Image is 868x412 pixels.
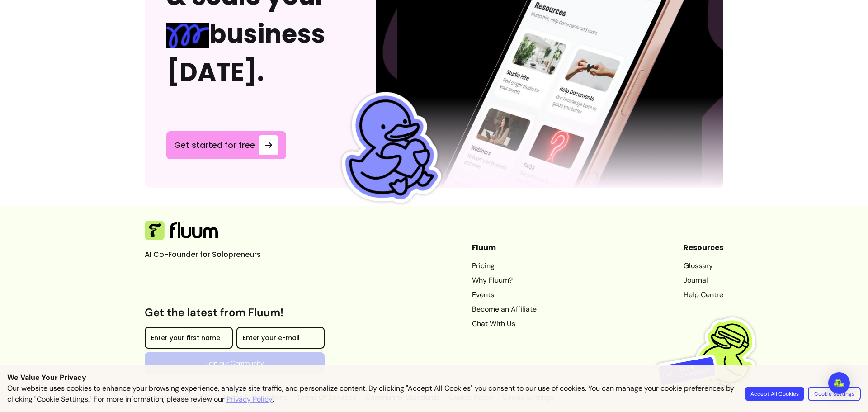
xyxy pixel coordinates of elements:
[472,304,537,315] a: Become an Affiliate
[684,242,723,253] header: Resources
[145,305,325,320] h3: Get the latest from Fluum!
[684,260,723,271] a: Glossary
[684,289,723,300] a: Help Centre
[745,387,804,401] button: Accept All Cookies
[145,249,280,260] p: AI Co-Founder for Solopreneurs
[166,23,209,48] img: spring Blue
[808,387,861,401] button: Cookie Settings
[472,289,537,300] a: Events
[151,335,226,344] input: Enter your first name
[472,260,537,271] a: Pricing
[684,275,723,286] a: Journal
[828,372,850,394] div: Open Intercom Messenger
[472,275,537,286] a: Why Fluum?
[226,394,273,405] a: Privacy Policy
[7,383,734,405] p: Our website uses cookies to enhance your browsing experience, analyze site traffic, and personali...
[472,242,537,253] header: Fluum
[7,372,861,383] p: We Value Your Privacy
[243,335,318,344] input: Enter your e-mail
[656,299,769,412] img: Fluum is GDPR compliant
[472,318,537,329] a: Chat With Us
[321,82,454,215] img: Fluum Duck sticker
[166,131,286,159] a: Get started for free
[145,221,218,241] img: Fluum Logo
[174,139,255,152] span: Get started for free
